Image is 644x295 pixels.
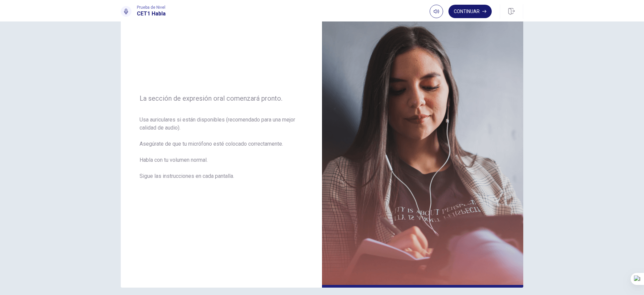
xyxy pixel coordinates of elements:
span: Usa auriculares si están disponibles (recomendado para una mejor calidad de audio). Asegúrate de ... [140,116,303,188]
span: La sección de expresión oral comenzará pronto. [140,94,303,102]
button: Continuar [448,5,492,18]
span: Prueba de Nivel [137,5,166,10]
h1: CET1 Habla [137,10,166,18]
